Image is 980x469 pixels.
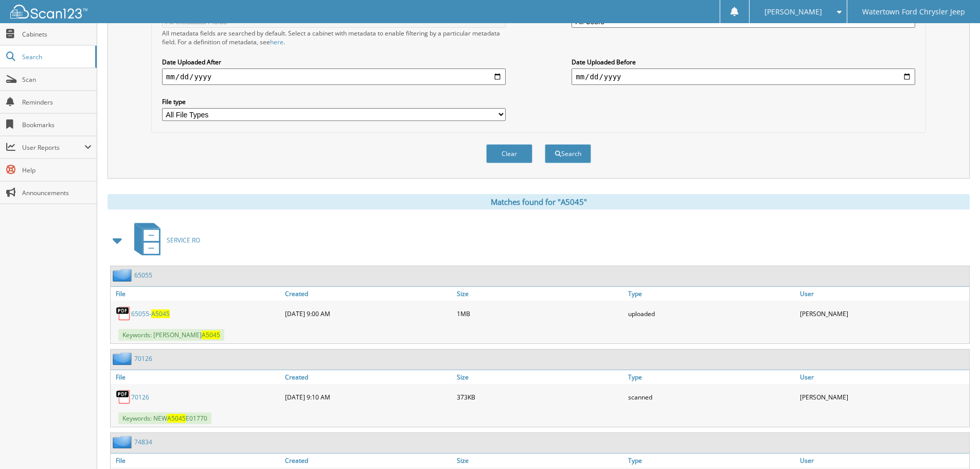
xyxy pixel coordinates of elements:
input: end [572,68,915,85]
img: folder2.png [113,269,134,282]
span: Keywords: [PERSON_NAME] [118,329,224,341]
img: scan123-logo-white.svg [10,5,87,19]
a: Type [626,287,797,301]
label: Date Uploaded After [162,58,506,66]
a: Created [282,370,454,384]
div: uploaded [626,303,797,324]
a: SERVICE RO [128,220,200,260]
img: folder2.png [113,436,134,448]
div: All metadata fields are searched by default. Select a cabinet with metadata to enable filtering b... [162,29,506,46]
a: 65055 [134,271,152,280]
div: [PERSON_NAME] [797,387,969,407]
a: 74834 [134,438,152,446]
a: File [111,370,282,384]
a: Size [454,287,626,301]
a: 70126 [134,354,152,363]
a: File [111,454,282,467]
span: Help [22,166,92,175]
div: Matches found for "A5045" [108,194,970,210]
div: [DATE] 9:10 AM [282,387,454,407]
span: Search [22,53,90,61]
span: Bookmarks [22,120,92,129]
a: User [797,454,969,467]
span: SERVICE RO [167,236,200,245]
label: File type [162,97,506,106]
a: User [797,370,969,384]
button: Search [545,144,591,163]
img: PDF.png [116,306,131,321]
span: Scan [22,75,92,84]
span: [PERSON_NAME] [764,9,822,15]
span: Cabinets [22,30,92,39]
a: Type [626,370,797,384]
a: User [797,287,969,301]
span: Watertown Ford Chrysler Jeep [862,9,965,15]
a: Size [454,454,626,467]
a: Created [282,454,454,467]
span: A5045 [151,309,170,318]
input: start [162,68,506,85]
a: Size [454,370,626,384]
a: 65055-A5045 [131,309,170,318]
span: A5045 [202,331,220,339]
span: Keywords: NEW E01770 [118,412,211,424]
a: File [111,287,282,301]
button: Clear [486,144,532,163]
span: Announcements [22,188,92,197]
label: Date Uploaded Before [572,58,915,66]
div: 373KB [454,387,626,407]
a: Created [282,287,454,301]
a: here [270,38,283,46]
span: Reminders [22,98,92,107]
img: PDF.png [116,389,131,405]
div: [PERSON_NAME] [797,303,969,324]
span: User Reports [22,143,84,152]
a: Type [626,454,797,467]
div: [DATE] 9:00 AM [282,303,454,324]
div: scanned [626,387,797,407]
img: folder2.png [113,352,134,365]
span: A5045 [167,414,186,423]
div: 1MB [454,303,626,324]
a: 70126 [131,393,149,402]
